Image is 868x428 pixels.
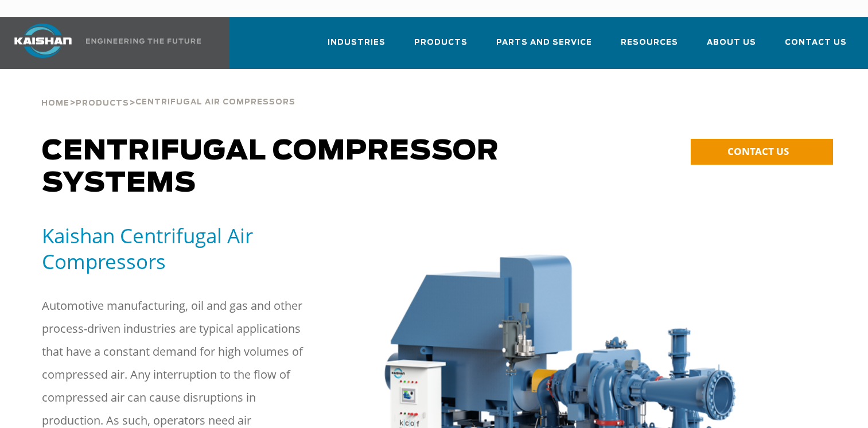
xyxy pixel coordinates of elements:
[328,28,386,67] a: Industries
[41,98,69,108] a: Home
[41,100,69,107] span: Home
[496,36,592,49] span: Parts and Service
[42,138,499,197] span: Centrifugal Compressor Systems
[707,28,756,67] a: About Us
[414,36,468,49] span: Products
[86,38,201,44] img: Engineering the future
[496,28,592,67] a: Parts and Service
[785,28,847,67] a: Contact Us
[42,223,348,274] h5: Kaishan Centrifugal Air Compressors
[135,99,295,106] span: Centrifugal Air Compressors
[621,36,678,49] span: Resources
[785,36,847,49] span: Contact Us
[41,69,295,112] div: > >
[621,28,678,67] a: Resources
[76,98,129,108] a: Products
[328,36,386,49] span: Industries
[414,28,468,67] a: Products
[707,36,756,49] span: About Us
[76,100,129,107] span: Products
[691,139,833,165] a: CONTACT US
[727,145,789,158] span: CONTACT US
